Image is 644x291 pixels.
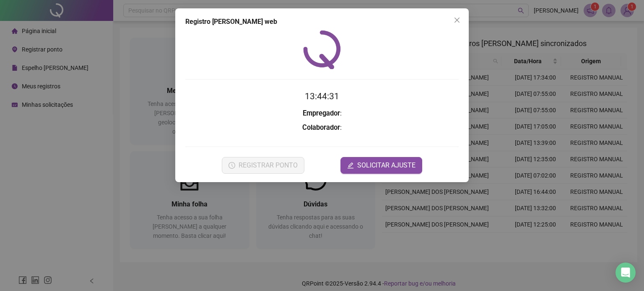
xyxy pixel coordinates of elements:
h3: : [185,108,459,119]
button: Close [450,13,464,27]
div: Open Intercom Messenger [615,263,636,283]
strong: Empregador [303,109,340,117]
img: QRPoint [303,30,341,69]
button: editSOLICITAR AJUSTE [340,157,422,174]
time: 13:44:31 [305,91,339,101]
strong: Colaborador [302,124,340,131]
h3: : [185,122,459,133]
span: edit [347,162,354,169]
span: SOLICITAR AJUSTE [357,160,415,170]
span: close [454,17,460,23]
button: REGISTRAR PONTO [222,157,304,174]
div: Registro [PERSON_NAME] web [185,17,459,27]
